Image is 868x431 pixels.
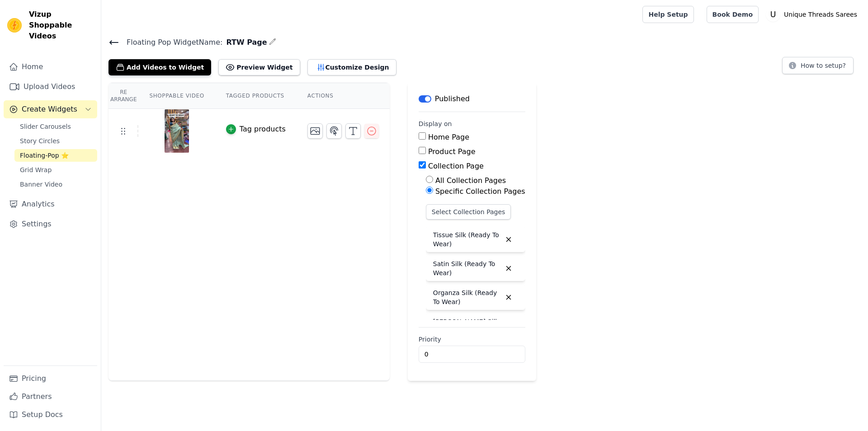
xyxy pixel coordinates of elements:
[766,6,861,23] button: U Unique Threads Sarees
[435,187,525,196] label: Specific Collection Pages
[707,6,759,23] a: Book Demo
[770,10,776,19] text: U
[642,6,693,23] a: Help Setup
[780,6,861,23] p: Unique Threads Sarees
[20,136,60,145] span: Story Circles
[269,36,276,48] div: Edit Name
[14,120,97,133] a: Slider Carousels
[433,259,501,277] p: Satin Silk (Ready To Wear)
[14,164,97,176] a: Grid Wrap
[240,124,286,135] div: Tag products
[435,176,506,185] label: All Collection Pages
[426,204,511,220] button: Select Collection Pages
[501,319,516,334] button: Delete collection
[20,180,62,189] span: Banner Video
[20,165,52,174] span: Grid Wrap
[215,83,297,109] th: Tagged Products
[4,100,97,118] button: Create Widgets
[22,104,77,115] span: Create Widgets
[782,57,854,74] button: How to setup?
[4,388,97,406] a: Partners
[138,83,215,109] th: Shoppable Video
[433,317,501,335] p: [PERSON_NAME] Silk (Ready To Wear)
[428,162,484,170] label: Collection Page
[501,290,516,305] button: Delete collection
[4,370,97,388] a: Pricing
[435,94,470,104] p: Published
[4,78,97,96] a: Upload Videos
[119,37,222,48] span: Floating Pop Widget Name:
[428,133,469,141] label: Home Page
[222,37,267,48] span: RTW Page
[218,59,300,75] button: Preview Widget
[782,63,854,72] a: How to setup?
[307,123,323,139] button: Change Thumbnail
[29,9,94,42] span: Vizup Shoppable Videos
[433,288,501,306] p: Organza Silk (Ready To Wear)
[108,59,211,75] button: Add Videos to Widget
[164,109,189,153] img: vizup-images-5b3b.jpg
[428,147,476,156] label: Product Page
[14,149,97,162] a: Floating-Pop ⭐
[4,58,97,76] a: Home
[108,83,138,109] th: Re Arrange
[20,151,69,160] span: Floating-Pop ⭐
[433,230,501,248] p: Tissue Silk (Ready To Wear)
[226,124,286,135] button: Tag products
[4,215,97,233] a: Settings
[4,195,97,213] a: Analytics
[14,178,97,191] a: Banner Video
[7,18,22,33] img: Vizup
[501,232,516,247] button: Delete collection
[20,122,71,131] span: Slider Carousels
[307,59,396,75] button: Customize Design
[501,261,516,276] button: Delete collection
[4,406,97,424] a: Setup Docs
[14,135,97,147] a: Story Circles
[419,119,452,128] legend: Display on
[419,335,525,344] label: Priority
[297,83,390,109] th: Actions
